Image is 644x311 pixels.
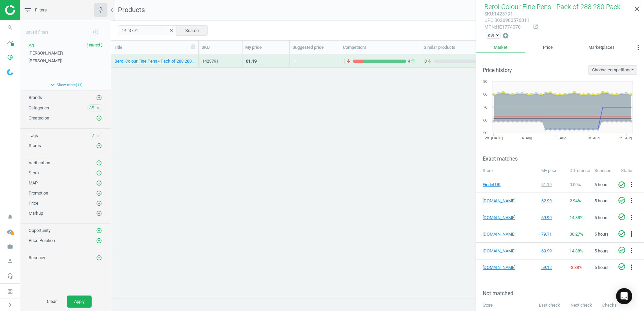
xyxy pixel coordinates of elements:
[627,180,636,189] button: more_vert
[541,231,563,237] div: 79.71
[96,254,102,261] button: add_circle_outline
[406,58,417,64] span: 4
[4,255,17,268] i: person
[410,58,416,64] i: arrow_upward
[618,181,626,189] i: check_circle_outline
[627,213,636,222] button: more_vert
[529,24,538,30] a: open_in_new
[115,58,195,64] a: Berol Colour Fine Pens - Pack of 288 280 Pack
[7,69,13,75] img: wGWNvw8QSZomAAAAABJRU5ErkJggg==
[483,79,487,83] text: 90
[29,201,38,206] span: Price
[476,42,525,53] a: Market
[570,182,581,187] span: 0.00 %
[20,20,111,39] div: Saved filters
[245,44,287,50] div: My price
[483,265,516,271] a: [DOMAIN_NAME]
[484,18,493,23] span: upc
[594,215,609,220] span: 5 hours
[522,136,532,140] tspan: 4. Aug
[619,136,632,140] tspan: 25. Aug
[483,290,644,297] h3: Not matched
[484,24,529,30] div: : HE1774070
[114,44,196,50] div: Title
[96,115,102,121] i: add_circle_outline
[96,142,102,149] button: add_circle_outline
[627,263,636,271] i: more_vert
[29,143,41,148] span: Stores
[96,133,100,138] i: close
[89,105,94,111] span: 35
[2,301,19,309] button: chevron_right
[20,79,111,91] button: expand_moreShow more(11)
[92,133,94,139] span: 2
[96,143,102,149] i: add_circle_outline
[618,246,626,254] i: check_circle_outline
[483,131,487,135] text: 50
[96,210,102,216] i: add_circle_outline
[24,6,32,14] i: filter_list
[483,182,516,188] a: Findel UK
[96,228,102,234] i: add_circle_outline
[176,25,208,35] button: Search
[96,170,102,176] i: add_circle_outline
[594,198,609,203] span: 5 hours
[346,58,351,64] i: arrow_downward
[293,58,296,67] div: —
[344,58,353,64] span: 1
[96,238,102,244] i: add_circle_outline
[424,58,434,64] span: 0
[541,198,563,204] div: 62.99
[570,265,582,270] span: -3.38 %
[618,263,626,271] i: check_circle_outline
[29,50,64,56] span: [PERSON_NAME]'s
[118,6,145,14] span: Products
[96,190,102,197] button: add_circle_outline
[96,180,102,186] i: add_circle_outline
[566,164,591,177] th: Difference
[485,136,503,140] tspan: 28. [DATE]
[96,94,102,101] button: add_circle_outline
[4,36,17,49] i: timeline
[96,106,100,110] i: close
[488,32,494,38] span: KVI
[96,160,102,166] button: add_circle_outline
[541,248,563,254] div: 69.99
[96,115,102,122] button: add_circle_outline
[29,133,38,138] span: Tags
[29,105,49,110] span: Categories
[570,248,583,253] span: 14.38 %
[627,230,636,239] button: more_vert
[4,21,17,34] i: search
[538,164,566,177] th: My price
[108,6,116,14] i: chevron_left
[29,160,50,165] span: Verification
[634,43,642,51] i: more_vert
[67,296,92,308] button: Apply
[29,43,34,48] span: Art
[484,3,620,11] span: Berol Colour Fine Pens - Pack of 288 280 Pack
[502,32,509,40] button: add_circle
[169,28,174,33] i: clear
[618,213,626,221] i: check_circle_outline
[89,25,102,39] button: add_circle_outline
[427,58,432,64] i: arrow_downward
[570,215,583,220] span: 14.38 %
[633,42,644,55] button: more_vert
[594,265,609,270] span: 5 hours
[570,198,581,203] span: 2.94 %
[627,197,636,205] i: more_vert
[496,32,500,38] button: ×
[96,255,102,261] i: add_circle_outline
[571,42,633,53] a: Marketplaces
[483,92,487,96] text: 80
[525,42,571,53] a: Price
[618,230,626,238] i: check_circle_outline
[118,25,177,35] input: SKU/Title search
[4,210,17,223] i: notifications
[618,164,644,177] th: Status
[35,7,47,13] span: Filters
[424,44,489,50] div: Similar products
[96,237,102,244] button: add_circle_outline
[618,196,626,204] i: check_circle_outline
